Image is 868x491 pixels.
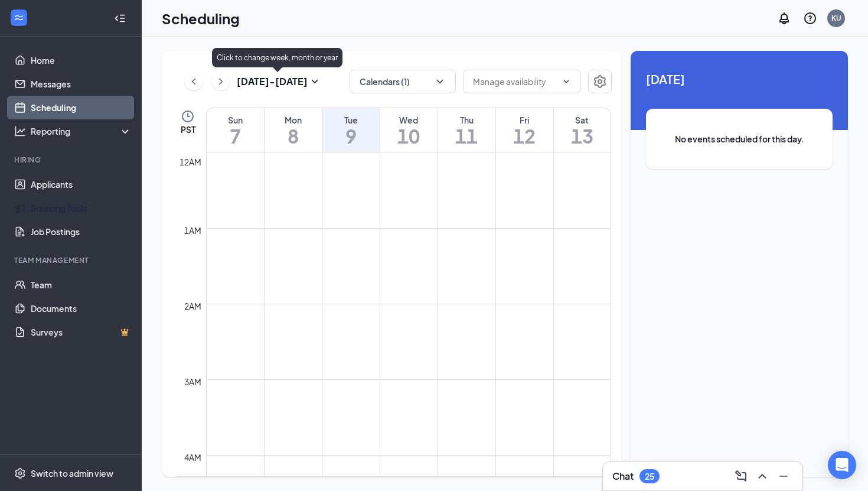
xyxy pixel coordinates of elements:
[803,11,817,25] svg: QuestionInfo
[350,70,456,93] button: Calendars (1)ChevronDown
[31,72,132,96] a: Messages
[308,74,322,89] svg: SmallChevronDown
[753,467,772,486] button: ChevronUp
[438,108,495,152] a: September 11, 2025
[265,126,322,146] h1: 8
[31,48,132,72] a: Home
[181,109,195,123] svg: Clock
[755,469,769,483] svg: ChevronUp
[828,451,856,479] div: Open Intercom Messenger
[554,108,611,152] a: September 13, 2025
[646,70,833,88] span: [DATE]
[776,469,791,483] svg: Minimize
[31,196,132,220] a: Sourcing Tools
[380,126,438,146] h1: 10
[237,75,308,88] h3: [DATE] - [DATE]
[732,467,750,486] button: ComposeMessage
[496,108,553,152] a: September 12, 2025
[380,114,438,126] div: Wed
[207,108,264,152] a: September 7, 2025
[322,108,380,152] a: September 9, 2025
[31,220,132,243] a: Job Postings
[380,108,438,152] a: September 10, 2025
[554,114,611,126] div: Sat
[496,114,553,126] div: Fri
[734,469,748,483] svg: ComposeMessage
[212,48,342,67] div: Click to change week, month or year
[265,114,322,126] div: Mon
[434,76,446,87] svg: ChevronDown
[593,74,607,89] svg: Settings
[438,126,495,146] h1: 11
[182,300,204,313] div: 2am
[496,126,553,146] h1: 12
[162,8,240,28] h1: Scheduling
[185,73,203,90] button: ChevronLeft
[31,273,132,297] a: Team
[181,123,195,135] span: PST
[554,126,611,146] h1: 13
[31,467,113,479] div: Switch to admin view
[182,224,204,237] div: 1am
[188,74,200,89] svg: ChevronLeft
[207,126,264,146] h1: 7
[207,114,264,126] div: Sun
[670,132,809,145] span: No events scheduled for this day.
[645,472,654,482] div: 25
[612,470,634,483] h3: Chat
[212,73,230,90] button: ChevronRight
[14,467,26,479] svg: Settings
[114,12,126,24] svg: Collapse
[31,297,132,320] a: Documents
[438,114,495,126] div: Thu
[13,12,25,24] svg: WorkstreamLogo
[182,451,204,464] div: 4am
[14,155,129,165] div: Hiring
[31,96,132,119] a: Scheduling
[831,13,841,23] div: KU
[322,114,380,126] div: Tue
[774,467,793,486] button: Minimize
[562,77,571,86] svg: ChevronDown
[588,70,612,93] button: Settings
[14,255,129,265] div: Team Management
[265,108,322,152] a: September 8, 2025
[777,11,791,25] svg: Notifications
[14,125,26,137] svg: Analysis
[31,125,132,137] div: Reporting
[31,173,132,196] a: Applicants
[177,155,204,168] div: 12am
[182,375,204,388] div: 3am
[473,75,557,88] input: Manage availability
[322,126,380,146] h1: 9
[31,320,132,344] a: SurveysCrown
[215,74,227,89] svg: ChevronRight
